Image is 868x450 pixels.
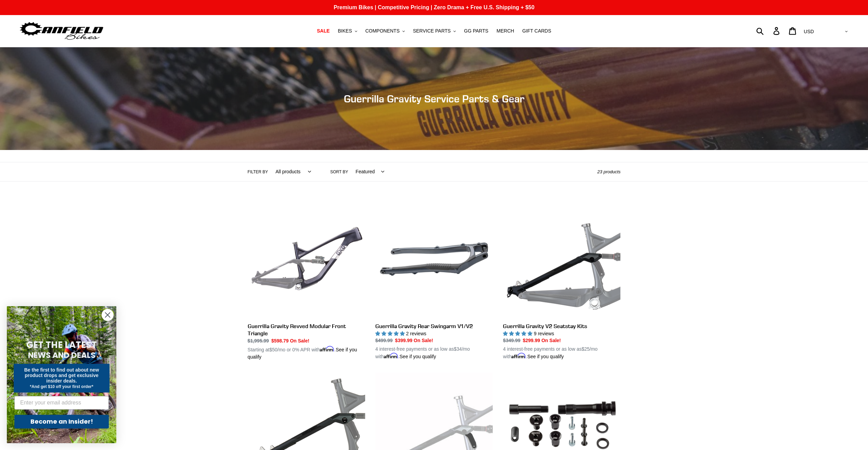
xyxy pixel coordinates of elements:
[248,169,268,175] label: Filter by
[344,92,524,105] span: Guerrilla Gravity Service Parts & Gear
[496,28,514,34] span: MERCH
[597,169,621,174] span: 23 products
[19,20,104,42] img: Canfield Bikes
[28,350,95,361] span: NEWS AND DEALS
[102,309,114,321] button: Close dialog
[362,26,408,36] button: COMPONENTS
[313,26,333,36] a: SALE
[464,28,488,34] span: GG PARTS
[760,23,777,38] input: Search
[14,415,109,428] button: Become an Insider!
[413,28,451,34] span: SERVICE PARTS
[522,28,551,34] span: GIFT CARDS
[410,26,459,36] button: SERVICE PARTS
[365,28,400,34] span: COMPONENTS
[519,26,555,36] a: GIFT CARDS
[317,28,329,34] span: SALE
[461,26,492,36] a: GG PARTS
[24,367,99,384] span: Be the first to find out about new product drops and get exclusive insider deals.
[26,339,97,351] span: GET THE LATEST
[338,28,352,34] span: BIKES
[493,26,517,36] a: MERCH
[30,384,93,389] span: *And get $10 off your first order*
[14,396,109,410] input: Enter your email address
[330,169,348,175] label: Sort by
[334,26,360,36] button: BIKES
